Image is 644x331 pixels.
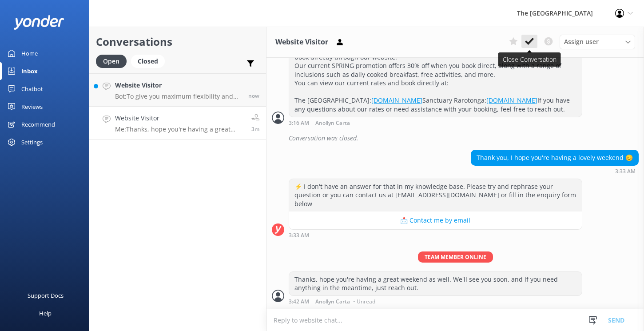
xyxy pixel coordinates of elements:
strong: 3:16 AM [289,120,309,126]
div: Reviews [21,98,43,116]
div: Open [96,55,127,68]
span: Team member online [418,251,493,263]
div: Inbox [21,62,38,80]
strong: 3:33 AM [615,169,636,174]
h3: Website Visitor [275,36,328,48]
span: • Unread [353,299,375,304]
div: Oct 04 2025 09:33am (UTC -10:00) Pacific/Honolulu [471,168,639,174]
div: 2025-10-04T19:18:10.707 [272,131,639,146]
div: Support Docs [28,287,64,304]
div: Thanks, hope you're having a great weekend as well. We'll see you soon, and if you need anything ... [289,272,582,295]
div: Thank you, I hope you're having a lovely weekend 😊 [471,150,638,165]
span: Anollyn Carta [315,299,350,304]
div: Home [21,44,38,62]
div: Help [39,304,52,322]
span: Anollyn Carta [315,120,350,126]
h2: Conversations [96,33,259,50]
div: Recommend [21,116,55,133]
div: Assign User [560,35,635,49]
div: Closed [131,55,165,68]
a: Website VisitorMe:Thanks, hope you're having a great weekend as well. We'll see you soon, and if ... [89,107,266,140]
a: Open [96,56,131,66]
div: Oct 04 2025 09:42am (UTC -10:00) Pacific/Honolulu [289,298,582,304]
a: [DOMAIN_NAME] [371,96,422,104]
span: Assign user [564,37,599,47]
div: ⚡ I don't have an answer for that in my knowledge base. Please try and rephrase your question or ... [289,179,582,211]
span: Oct 04 2025 09:46am (UTC -10:00) Pacific/Honolulu [248,92,259,100]
h4: Website Visitor [115,80,242,90]
p: Bot: To give you maximum flexibility and access to the best available rates, our resorts do not p... [115,92,242,100]
div: Oct 04 2025 09:16am (UTC -10:00) Pacific/Honolulu [289,120,582,126]
button: 📩 Contact me by email [289,211,582,229]
a: [DOMAIN_NAME] [486,96,537,104]
strong: 3:33 AM [289,233,309,238]
p: Me: Thanks, hope you're having a great weekend as well. We'll see you soon, and if you need anyth... [115,125,245,133]
strong: 3:42 AM [289,299,309,304]
a: Closed [131,56,169,66]
div: Chatbot [21,80,43,98]
a: Website VisitorBot:To give you maximum flexibility and access to the best available rates, our re... [89,73,266,107]
div: Conversation was closed. [289,131,639,146]
img: yonder-white-logo.png [13,15,64,30]
div: [PERSON_NAME]. This is Anollyn. We don't offer industry rates, however we do have ongoing promoti... [289,32,582,116]
h4: Website Visitor [115,113,245,123]
span: Oct 04 2025 09:42am (UTC -10:00) Pacific/Honolulu [251,125,259,133]
div: Oct 04 2025 09:33am (UTC -10:00) Pacific/Honolulu [289,232,582,238]
div: Settings [21,133,43,151]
